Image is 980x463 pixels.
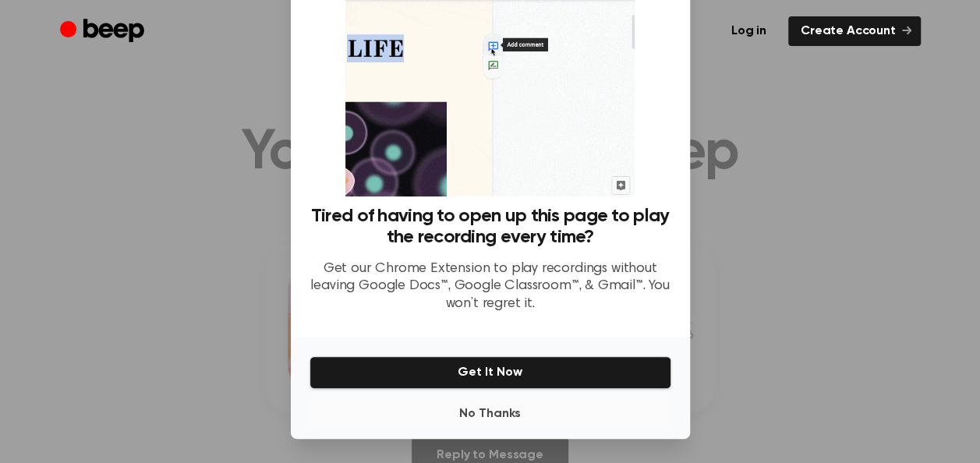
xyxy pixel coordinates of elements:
[788,16,921,46] a: Create Account
[60,16,148,47] a: Beep
[310,398,671,429] button: No Thanks
[310,356,671,389] button: Get It Now
[310,260,671,313] p: Get our Chrome Extension to play recordings without leaving Google Docs™, Google Classroom™, & Gm...
[310,206,671,248] h3: Tired of having to open up this page to play the recording every time?
[719,16,779,46] a: Log in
